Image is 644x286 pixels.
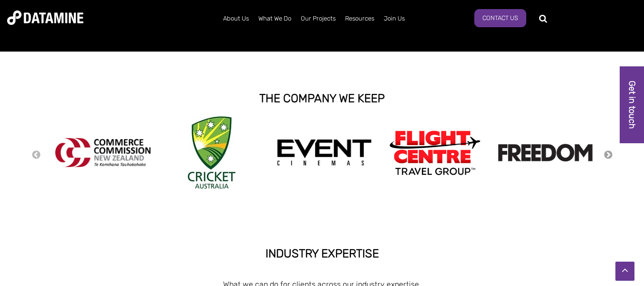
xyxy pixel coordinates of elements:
a: Get in touch [620,66,644,143]
strong: THE COMPANY WE KEEP [259,92,385,105]
img: Cricket Australia [188,117,235,189]
img: Datamine [7,11,83,25]
img: commercecommission [55,138,151,167]
a: Our Projects [296,6,340,31]
button: Previous [31,150,41,160]
a: Join Us [379,6,409,31]
a: Contact Us [474,9,526,27]
a: Resources [340,6,379,31]
img: event cinemas [276,139,372,167]
a: About Us [218,6,254,31]
img: Flight Centre [387,128,482,177]
strong: INDUSTRY EXPERTISE [266,247,379,260]
button: Next [603,150,613,160]
a: What We Do [254,6,296,31]
img: Freedom logo [498,144,593,161]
